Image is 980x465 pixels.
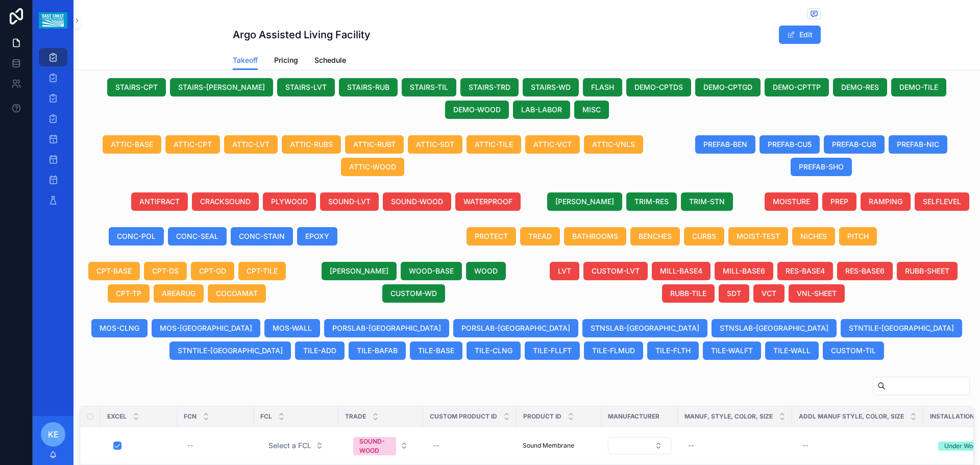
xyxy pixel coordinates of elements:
button: EPOXY [297,227,337,246]
span: COCOAMAT [216,288,258,299]
span: CPT-GD [199,266,226,276]
button: MOS-CLNG [91,319,148,337]
span: PREFAB-NIC [897,139,939,150]
button: TRIM-STN [681,192,733,211]
button: CUSTOM-LVT [583,262,648,280]
span: RUBB-TILE [670,288,706,299]
span: TILE-FLLFT [533,346,572,356]
span: TILE-FLMUD [592,346,635,356]
span: Schedule [314,55,346,65]
button: CUSTOM-TIL [823,341,884,360]
span: ATTIC-CPT [174,139,212,150]
span: PREP [830,197,848,207]
button: VCT [753,284,785,303]
span: Product ID [523,412,561,421]
span: LVT [558,266,571,276]
button: DEMO-TILE [891,78,946,96]
span: PITCH [847,231,869,241]
button: TILE-FLTH [647,341,699,360]
span: CPT-DS [152,266,179,276]
span: WOOD [474,266,498,276]
button: WOOD-BASE [401,262,462,280]
span: DEMO-WOOD [453,105,501,115]
button: LAB-LABOR [513,101,570,119]
button: STAIRS-RUB [339,78,398,96]
span: ATTIC-RUBS [290,139,333,150]
span: SOUND-LVT [328,197,371,207]
button: RES-BASE4 [777,262,833,280]
button: STAIRS-LVT [277,78,335,96]
button: CRACKSOUND [192,192,259,211]
button: Select Button [345,432,416,459]
button: STNTILE-[GEOGRAPHIC_DATA] [841,319,962,337]
span: ATTIC-BASE [111,139,153,150]
div: scrollable content [33,41,73,223]
button: TILE-FLMUD [584,341,643,360]
button: STNSLAB-[GEOGRAPHIC_DATA] [712,319,837,337]
span: STAIRS-RUB [347,82,389,92]
span: [PERSON_NAME] [555,197,614,207]
span: MOS-[GEOGRAPHIC_DATA] [160,323,252,333]
span: TRIM-RES [634,197,669,207]
span: STAIRS-LVT [285,82,327,92]
button: ATTIC-RUBT [345,135,404,154]
span: LAB-LABOR [521,105,562,115]
button: ATTIC-RUBS [282,135,341,154]
span: PREFAB-SHO [799,162,844,172]
button: MISC [574,101,609,119]
button: DEMO-CPTDS [626,78,691,96]
button: STAIRS-WD [523,78,579,96]
span: DEMO-RES [841,82,879,92]
button: ATTIC-BASE [103,135,161,154]
button: STAIRS-TIL [402,78,456,96]
div: SOUND-WOOD [359,437,390,455]
button: Select Button [608,437,671,454]
span: MOISTURE [773,197,810,207]
span: ATTIC-WOOD [349,162,396,172]
span: DEMO-CPTGD [703,82,752,92]
button: PREFAB-BEN [695,135,755,154]
span: STNTILE-[GEOGRAPHIC_DATA] [849,323,954,333]
span: CONC-POL [117,231,156,241]
button: VNL-SHEET [789,284,845,303]
button: STNSLAB-[GEOGRAPHIC_DATA] [582,319,707,337]
button: CONC-POL [109,227,164,246]
span: ATTIC-TILE [475,139,513,150]
button: TILE-FLLFT [525,341,580,360]
span: Trade [345,412,366,421]
span: Excel [107,412,127,421]
span: Addl Manuf Style, Color, Size [799,412,904,421]
span: CPT-TP [116,288,141,299]
span: PORSLAB-[GEOGRAPHIC_DATA] [332,323,441,333]
button: ATTIC-VNLS [584,135,643,154]
a: -- [429,437,510,454]
button: TILE-BASE [410,341,462,360]
img: App logo [39,12,67,29]
span: SOUND-WOOD [391,197,443,207]
a: Select Button [260,436,332,455]
button: MOISTURE [765,192,818,211]
button: [PERSON_NAME] [322,262,397,280]
span: DEMO-CPTTP [773,82,821,92]
span: ATTIC-LVT [232,139,269,150]
button: STAIRS-[PERSON_NAME] [170,78,273,96]
button: DEMO-WOOD [445,101,509,119]
span: MILL-BASE4 [660,266,702,276]
div: -- [688,442,694,450]
button: MOIST-TEST [728,227,788,246]
button: DEMO-CPTGD [695,78,761,96]
span: DEMO-CPTDS [634,82,683,92]
div: -- [802,442,808,450]
span: FCN [184,412,197,421]
button: PREFAB-SHO [791,158,852,176]
button: RUBB-TILE [662,284,715,303]
button: AREARUG [154,284,204,303]
span: STAIRS-WD [531,82,571,92]
button: SELFLEVEL [915,192,969,211]
a: Select Button [345,431,417,460]
span: MOS-CLNG [100,323,139,333]
button: STNTILE-[GEOGRAPHIC_DATA] [169,341,291,360]
button: NICHES [792,227,835,246]
button: MILL-BASE6 [715,262,773,280]
span: PORSLAB-[GEOGRAPHIC_DATA] [461,323,570,333]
